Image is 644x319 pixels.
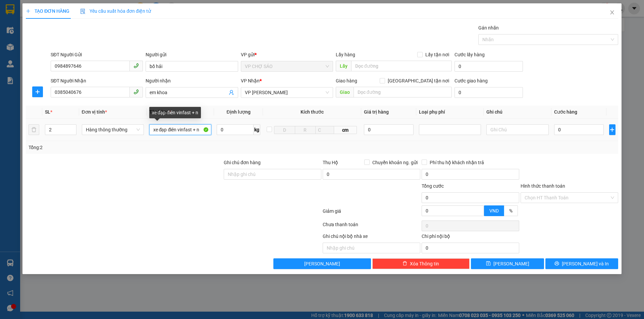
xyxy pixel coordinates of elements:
span: Xóa Thông tin [410,260,439,267]
input: VD: Bàn, Ghế [149,124,211,135]
span: Yêu cầu xuất hóa đơn điện tử [80,8,151,14]
input: Nhập ghi chú [323,243,420,253]
label: Ghi chú đơn hàng [224,160,261,165]
input: Ghi chú đơn hàng [224,169,321,180]
span: % [509,208,513,213]
span: plus [33,89,43,94]
button: plus [32,86,43,97]
input: 0 [364,124,414,135]
button: delete [29,124,39,135]
span: Phí thu hộ khách nhận trả [427,159,487,166]
div: SĐT Người Gửi [51,51,143,58]
span: kg [254,124,260,135]
th: Ghi chú [484,106,551,119]
input: Ghi Chú [486,124,548,135]
span: phone [133,89,139,94]
button: deleteXóa Thông tin [372,258,470,269]
span: Thu Hộ [323,160,338,165]
span: cm [334,126,357,134]
th: Loại phụ phí [416,106,484,119]
div: Tổng: 2 [29,144,249,151]
span: user-add [229,90,234,95]
span: [PERSON_NAME] [493,260,529,267]
input: Cước giao hàng [454,87,523,98]
span: Lấy [336,61,351,71]
button: save[PERSON_NAME] [471,258,544,269]
span: printer [554,261,559,266]
input: Cước lấy hàng [454,61,523,72]
span: Chuyển khoản ng. gửi [370,159,420,166]
button: Close [603,3,622,22]
button: printer[PERSON_NAME] và In [545,258,618,269]
span: Lấy tận nơi [423,51,452,58]
span: close [609,10,615,15]
span: VND [489,208,499,213]
span: Định lượng [226,109,250,115]
span: VP NGỌC HỒI [245,87,329,98]
span: Giao hàng [336,78,357,83]
div: VP gửi [241,51,333,58]
div: SĐT Người Nhận [51,77,143,84]
span: [PERSON_NAME] và In [562,260,609,267]
label: Hình thức thanh toán [521,183,565,189]
span: TẠO ĐƠN HÀNG [26,8,69,14]
div: Giảm giá [322,207,421,219]
span: Kích thước [301,109,324,115]
label: Cước lấy hàng [454,52,485,57]
div: Chi phí nội bộ [422,233,519,243]
span: delete [402,261,407,266]
span: [GEOGRAPHIC_DATA] tận nơi [385,77,452,84]
label: Gán nhãn [478,25,499,30]
span: Lấy hàng [336,52,355,57]
span: phone [133,63,139,68]
span: plus [26,9,31,13]
span: save [486,261,491,266]
input: Dọc đường [351,61,452,71]
span: Tổng cước [422,183,444,189]
div: Ghi chú nội bộ nhà xe [323,233,420,243]
input: R [295,126,316,134]
span: Cước hàng [554,109,577,115]
div: Người nhận [146,77,238,84]
button: [PERSON_NAME] [273,258,371,269]
span: [PERSON_NAME] [304,260,340,267]
input: Dọc đường [354,87,452,98]
button: plus [609,124,615,135]
span: SL [45,109,50,115]
span: VP Nhận [241,78,260,83]
span: VP CHỢ SÁO [245,61,329,71]
input: C [315,126,334,134]
span: Hàng thông thường [86,125,140,135]
span: Giá trị hàng [364,109,389,115]
div: Chưa thanh toán [322,221,421,233]
span: plus [609,127,615,132]
input: D [274,126,295,134]
div: xe đạp điên vinfast + n [149,107,201,118]
div: Người gửi [146,51,238,58]
label: Cước giao hàng [454,78,488,83]
img: icon [80,9,86,14]
span: Giao [336,87,354,98]
span: Đơn vị tính [82,109,107,115]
